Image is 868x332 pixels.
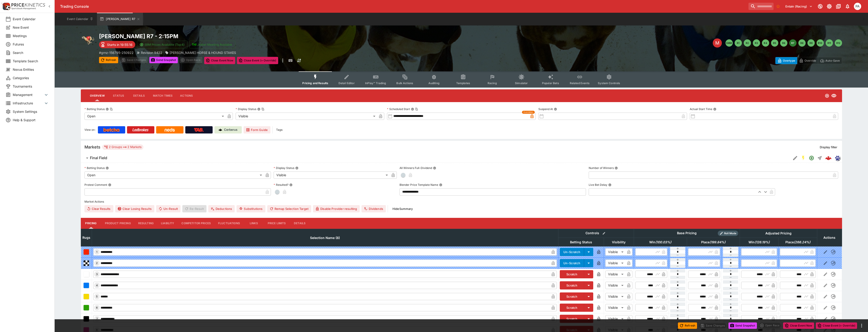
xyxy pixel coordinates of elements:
[280,57,285,64] button: more
[818,57,842,64] button: Auto-Save
[84,183,107,187] p: Protest Comment
[299,71,624,88] div: Event type filters
[84,113,226,120] div: Open
[843,2,852,10] button: Notifications
[104,144,142,150] div: 2 Groups 2 Markets
[108,183,111,186] button: Protest Comment
[605,259,625,267] div: Visible
[137,41,188,48] button: SRM Prices Available (Top4)
[825,93,829,98] svg: Open
[237,57,278,64] button: Close Event (+ Override)
[439,183,442,186] button: Blender Price Template Name
[274,183,288,187] p: Resulted?
[725,39,733,47] button: SMM
[400,166,432,170] p: All Winners Full-Dividend
[696,239,731,245] span: Place(199.84%)
[853,1,863,11] button: Peter Addley
[743,239,775,245] span: Win(126.19%)
[141,50,162,55] p: Revision 9422
[759,322,781,329] div: split button
[81,218,101,229] button: Pricing
[176,90,197,101] button: Actions
[560,248,584,256] button: Un-Scratch
[826,39,833,47] button: R11
[361,205,386,212] button: Dividends
[859,323,864,328] button: more
[807,39,815,47] button: R9
[84,107,105,111] p: Betting Status
[208,205,235,212] button: Deductions
[605,304,625,311] div: Visible
[554,108,557,111] button: Suspend At
[817,143,840,151] button: Display filter
[219,128,222,132] img: Cerberus
[560,315,584,323] button: Scratch
[589,166,614,170] p: Number of Winners
[783,3,815,10] button: Select Tenant
[170,50,236,55] p: [PERSON_NAME] HORSE & HOUND STAKES
[95,284,99,287] span: 4
[400,183,438,187] p: Blender Price Template Name
[13,75,49,80] span: Categories
[305,235,345,241] span: Selection Name (8)
[103,128,120,132] img: Betcha
[13,50,49,55] span: Search
[825,155,832,161] div: 05d22037-b135-4de9-ab7d-7b71ab736705
[558,229,634,238] th: Controls
[224,128,237,132] p: Cerberus
[601,230,607,236] button: Bulk edit
[244,218,264,229] button: Links
[560,304,584,312] button: Scratch
[13,17,49,21] span: Event Calendar
[644,239,676,245] span: Win(100.03%)
[274,166,294,170] p: Display Status
[678,322,697,329] button: Refresh
[84,144,100,150] h5: Markets
[13,101,43,106] span: Infrastructure
[81,153,791,163] button: Final Field
[101,218,135,229] button: Product Pricing
[798,39,806,47] button: R8
[13,109,49,114] span: System Settings
[817,229,842,246] th: Actions
[740,229,817,238] th: Adjusted Pricing
[722,231,738,235] span: Roll Mode
[755,239,770,245] em: ( 126.19 %)
[456,81,470,85] span: Templates
[189,41,235,48] button: Jetbet Meeting Available
[816,322,857,329] button: Close Event (+ Override)
[825,58,840,63] p: Auto-Save
[762,39,769,47] button: R4
[725,39,842,47] nav: pagination navigation
[809,155,814,161] svg: Open
[816,2,824,10] button: Connected to PK
[64,13,96,25] button: Event Calendar
[396,81,413,85] span: Bulk Actions
[178,218,214,229] button: Competitor Prices
[110,108,113,111] button: Copy To Clipboard
[90,156,107,160] h6: Final Field
[718,231,738,236] div: Show/hide Price Roll mode configuration.
[99,33,471,40] h2: Copy To Clipboard
[13,25,49,30] span: New Event
[106,166,109,170] button: Betting Status
[302,81,328,85] span: Pricing and Results
[115,205,154,212] button: Clear Losing Results
[825,2,833,10] button: Toggle light/dark mode
[608,183,611,186] button: Live Bet Delay
[257,108,260,111] button: Display StatusCopy To Clipboard
[149,57,178,63] button: Send Snapshot
[365,81,386,85] span: InPlay™ Trading
[771,39,778,47] button: R5
[156,205,181,212] button: Un-Result
[86,90,108,101] button: Overview
[824,153,833,163] a: 05d22037-b135-4de9-ab7d-7b71ab736705
[589,183,607,187] p: Live Bet Delay
[797,57,818,64] button: Override
[774,3,782,10] button: No Bookmarks
[264,218,290,229] button: Price Limits
[675,230,698,236] div: Base Pricing
[791,154,799,162] button: Edit Detail
[84,126,96,133] label: View on :
[831,93,837,98] svg: Visible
